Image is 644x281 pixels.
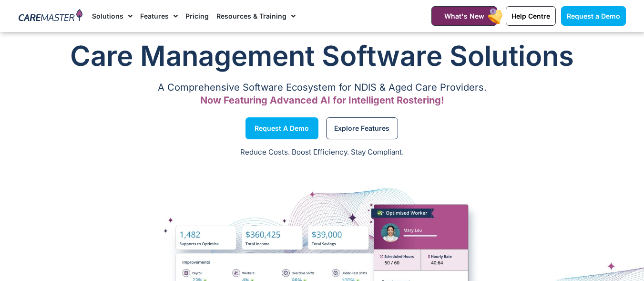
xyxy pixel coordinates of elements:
p: Reduce Costs. Boost Efficiency. Stay Compliant. [6,147,638,158]
span: What's New [444,12,484,20]
a: What's New [431,6,497,26]
a: Explore Features [326,117,398,139]
a: Request a Demo [561,6,626,26]
span: Now Featuring Advanced AI for Intelligent Rostering! [200,94,444,106]
span: Request a Demo [567,12,620,20]
img: CareMaster Logo [19,9,83,23]
span: Explore Features [334,126,389,131]
h1: Care Management Software Solutions [19,37,626,75]
a: Request a Demo [245,117,318,139]
p: A Comprehensive Software Ecosystem for NDIS & Aged Care Providers. [19,84,626,91]
span: Help Centre [511,12,550,20]
a: Help Centre [506,6,556,26]
span: Request a Demo [255,126,309,131]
